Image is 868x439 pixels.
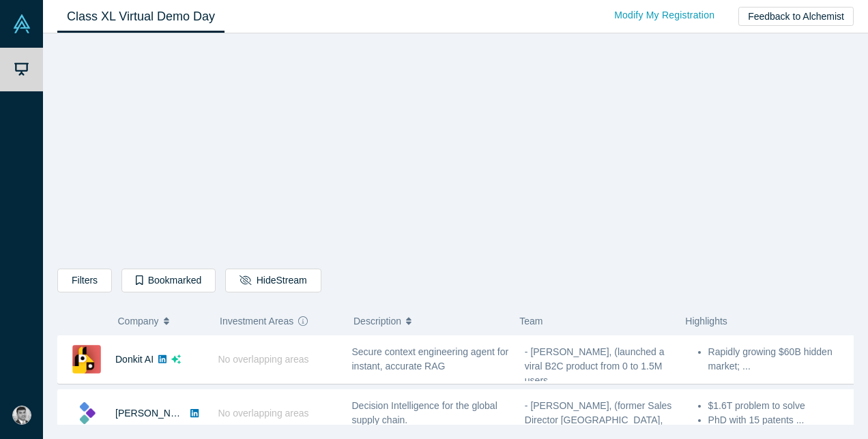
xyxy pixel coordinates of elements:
[708,345,856,374] li: Rapidly growing $60B hidden market; ...
[115,408,194,419] a: [PERSON_NAME]
[708,399,856,413] li: $1.6T problem to solve
[121,269,216,292] button: Bookmarked
[12,14,31,33] img: Alchemist Vault Logo
[353,307,401,335] span: Description
[525,346,665,386] span: - [PERSON_NAME], (launched a viral B2C product from 0 to 1.5M users, ...
[57,1,225,33] a: Class XL Virtual Demo Day
[115,354,154,365] a: Donkit AI
[171,354,181,364] svg: dsa ai sparkles
[72,399,101,427] img: Kimaru AI's Logo
[600,3,729,27] a: Modify My Registration
[352,346,509,372] span: Secure context engineering agent for instant, accurate RAG
[118,307,206,335] button: Company
[685,316,727,327] span: Highlights
[708,413,856,427] li: PhD with 15 patents ...
[519,316,542,327] span: Team
[220,307,293,335] span: Investment Areas
[225,269,321,292] button: HideStream
[218,354,309,365] span: No overlapping areas
[12,406,31,425] img: Adi Maheshwari's Account
[265,44,646,258] iframe: Alchemist Class XL Demo Day: Vault
[72,345,101,374] img: Donkit AI's Logo
[352,400,497,425] span: Decision Intelligence for the global supply chain.
[57,269,112,292] button: Filters
[118,307,159,335] span: Company
[218,408,309,419] span: No overlapping areas
[738,7,854,26] button: Feedback to Alchemist
[353,307,505,335] button: Description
